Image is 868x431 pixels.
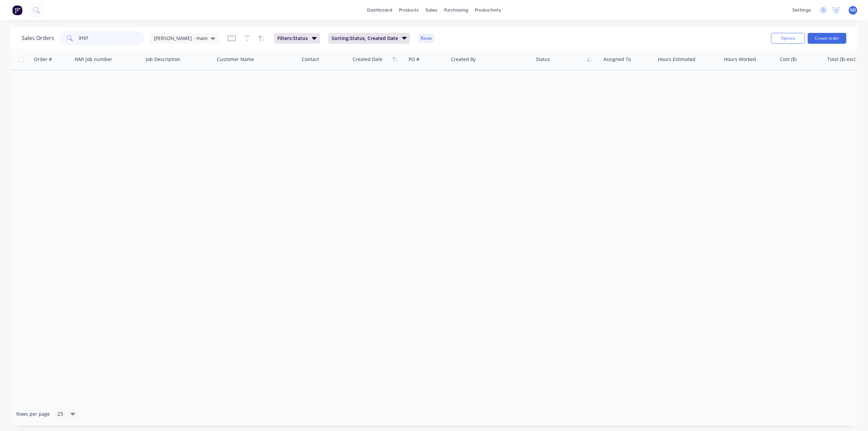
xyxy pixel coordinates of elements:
div: Status [536,56,550,63]
div: PO # [409,56,419,63]
button: Reset [418,34,435,43]
span: ND [850,7,856,13]
div: productivity [472,5,505,15]
div: Hours Estimated [658,56,695,63]
img: Factory [12,5,22,15]
div: settings [789,5,814,15]
div: sales [422,5,441,15]
div: Assigned To [604,56,631,63]
span: Filters: Status [277,35,308,42]
h1: Sales Orders [22,35,54,41]
span: Sorting: Status, Created Date [332,35,398,42]
div: purchasing [441,5,472,15]
button: Create order [808,33,846,44]
div: NMI Job number [75,56,112,63]
button: Sorting:Status, Created Date [328,33,410,44]
div: Created Date [353,56,382,63]
div: Job Description [146,56,180,63]
div: Order # [34,56,52,63]
button: Options [771,33,805,44]
div: Total ($) excl. tax [827,56,865,63]
div: Created By [451,56,476,63]
div: Contact [302,56,319,63]
div: Customer Name [217,56,254,63]
span: Rows per page [16,411,50,417]
input: Search... [79,32,145,45]
button: Filters:Status [274,33,320,44]
div: Cost ($) [780,56,796,63]
div: Hours Worked [724,56,756,63]
div: products [396,5,422,15]
a: dashboard [364,5,396,15]
span: [PERSON_NAME] - main [154,35,208,42]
